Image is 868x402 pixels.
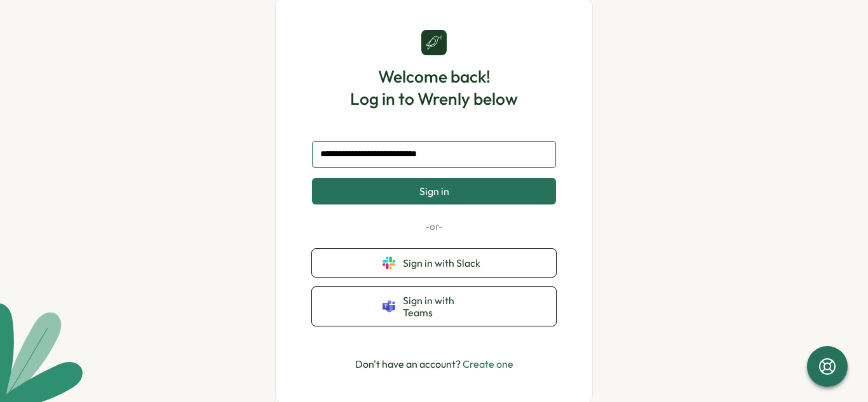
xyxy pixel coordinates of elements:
[312,287,556,326] button: Sign in with Teams
[350,65,518,110] h1: Welcome back! Log in to Wrenly below
[312,249,556,277] button: Sign in with Slack
[312,178,556,204] button: Sign in
[403,295,485,318] span: Sign in with Teams
[355,356,513,372] p: Don't have an account?
[312,220,556,234] p: -or-
[403,257,485,269] span: Sign in with Slack
[463,358,513,370] a: Create one
[419,185,449,197] span: Sign in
